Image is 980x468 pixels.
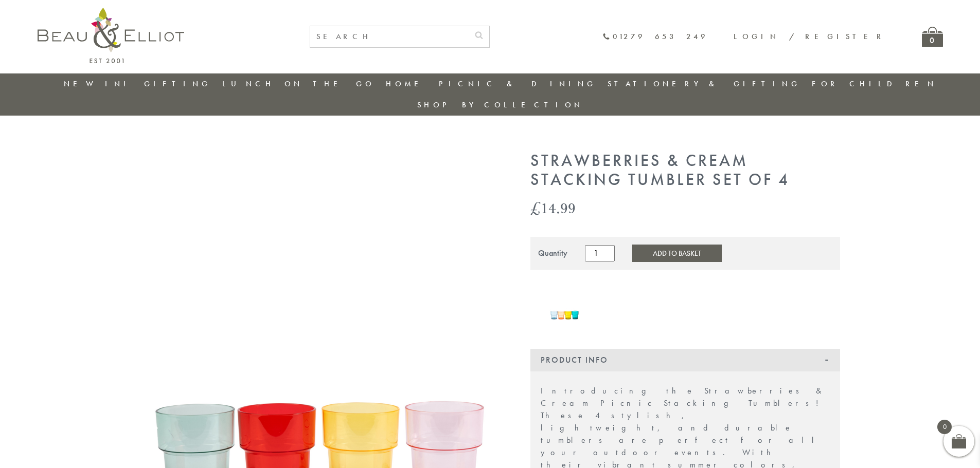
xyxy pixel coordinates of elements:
a: Home [386,79,427,89]
a: Stationery & Gifting [608,79,800,89]
span: £ [530,197,541,218]
a: 01279 653 249 [602,32,708,41]
a: Lunch On The Go [222,79,375,89]
div: Product Info [530,349,840,371]
div: Quantity [538,249,567,258]
input: SEARCH [310,26,469,47]
a: New in! [64,79,133,89]
span: 0 [937,420,952,434]
a: Gifting [144,79,211,89]
h1: Strawberries & Cream Stacking Tumbler set of 4 [530,152,840,190]
img: logo [38,8,184,63]
input: Product quantity [585,245,615,261]
a: Picnic & Dining [439,79,596,89]
a: For Children [812,79,937,89]
button: Add to Basket [632,245,722,262]
a: Riviera Stacking Tumbler set of 4 [546,293,584,333]
a: Login / Register [734,31,886,42]
img: Riviera Stacking Tumbler set of 4 [546,293,584,331]
bdi: 14.99 [530,197,576,218]
a: 0 [922,27,943,47]
a: Shop by collection [417,100,583,110]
